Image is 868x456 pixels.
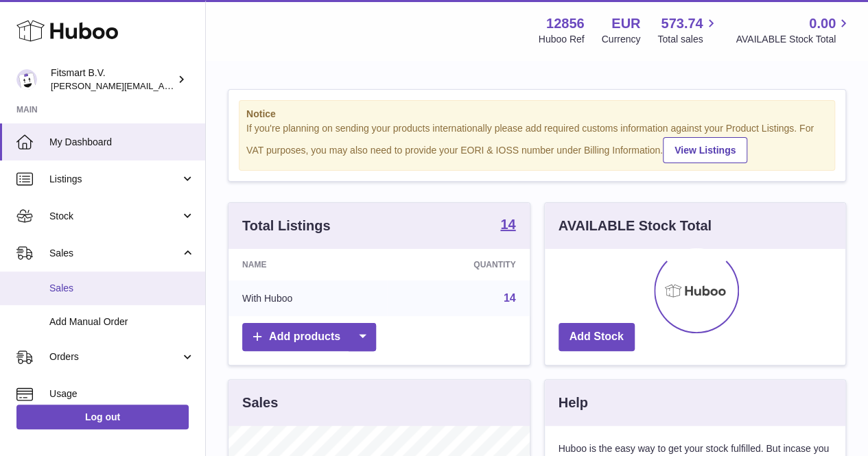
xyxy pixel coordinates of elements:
[16,405,189,429] a: Log out
[657,33,718,46] span: Total sales
[228,249,387,280] th: Name
[546,14,585,33] strong: 12856
[539,33,585,46] div: Huboo Ref
[49,210,180,223] span: Stock
[602,33,641,46] div: Currency
[246,108,828,121] strong: Notice
[500,217,515,231] strong: 14
[49,387,195,400] span: Usage
[559,323,635,351] a: Add Stock
[242,323,376,351] a: Add products
[809,14,836,33] span: 0.00
[611,14,640,33] strong: EUR
[51,67,174,93] div: Fitsmart B.V.
[49,136,195,149] span: My Dashboard
[559,217,712,235] h3: AVAILABLE Stock Total
[500,217,515,234] a: 14
[242,394,278,412] h3: Sales
[246,122,828,163] div: If you're planning on sending your products internationally please add required customs informati...
[661,14,703,33] span: 573.74
[736,14,852,46] a: 0.00 AVAILABLE Stock Total
[49,350,180,363] span: Orders
[49,173,180,186] span: Listings
[504,292,516,304] a: 14
[242,217,331,235] h3: Total Listings
[49,282,195,295] span: Sales
[16,69,37,90] img: jonathan@leaderoo.com
[49,247,180,260] span: Sales
[51,80,275,91] span: [PERSON_NAME][EMAIL_ADDRESS][DOMAIN_NAME]
[387,249,529,280] th: Quantity
[736,33,852,46] span: AVAILABLE Stock Total
[559,394,588,412] h3: Help
[657,14,718,46] a: 573.74 Total sales
[663,137,747,163] a: View Listings
[228,280,387,316] td: With Huboo
[49,315,195,328] span: Add Manual Order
